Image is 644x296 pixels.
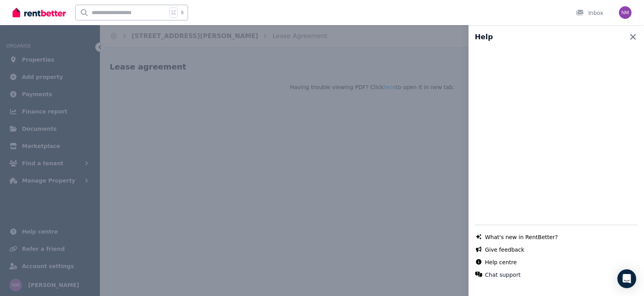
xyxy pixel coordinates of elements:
[485,258,517,266] a: Help centre
[617,269,636,288] div: Open Intercom Messenger
[485,233,558,241] a: What's new in RentBetter?
[475,31,493,42] h2: Help
[485,246,524,254] a: Give feedback
[485,271,521,279] button: Chat support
